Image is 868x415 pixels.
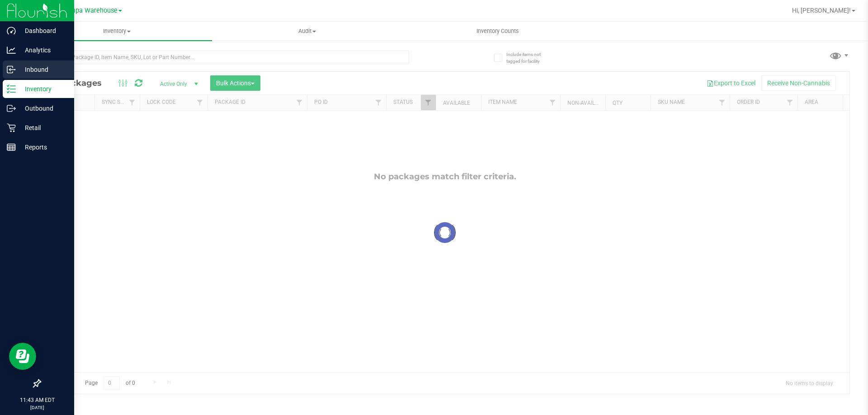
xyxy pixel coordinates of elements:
[40,51,409,64] input: Search Package ID, Item Name, SKU, Lot or Part Number...
[4,396,70,404] p: 11:43 AM EDT
[7,143,16,152] inline-svg: Reports
[212,27,402,35] span: Audit
[464,27,531,35] span: Inventory Counts
[16,122,70,133] p: Retail
[7,84,16,93] inline-svg: Inventory
[16,45,70,56] p: Analytics
[7,65,16,74] inline-svg: Inbound
[212,22,402,41] a: Audit
[16,142,70,153] p: Reports
[22,22,212,41] a: Inventory
[16,84,70,94] p: Inventory
[7,104,16,113] inline-svg: Outbound
[62,7,118,14] span: Tampa Warehouse
[7,26,16,35] inline-svg: Dashboard
[22,27,212,35] span: Inventory
[9,343,36,370] iframe: Resource center
[16,25,70,36] p: Dashboard
[7,46,16,55] inline-svg: Analytics
[4,404,70,411] p: [DATE]
[506,51,552,65] span: Include items not tagged for facility
[7,123,16,132] inline-svg: Retail
[16,103,70,114] p: Outbound
[792,7,851,14] span: Hi, [PERSON_NAME]!
[402,22,593,41] a: Inventory Counts
[16,64,70,75] p: Inbound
